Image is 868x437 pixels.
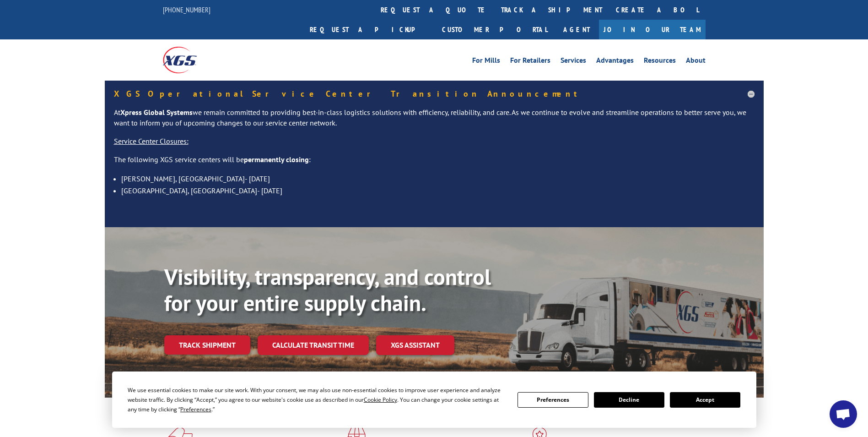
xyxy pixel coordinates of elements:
a: Join Our Team [599,20,706,39]
a: Services [561,57,586,67]
a: For Retailers [510,57,550,67]
button: Decline [594,392,664,408]
div: Cookie Consent Prompt [112,371,756,428]
a: Resources [644,57,676,67]
button: Accept [670,392,740,408]
button: Preferences [518,392,588,408]
strong: permanently closing [244,155,309,164]
strong: Xpress Global Systems [120,108,193,117]
u: Service Center Closures: [114,137,189,146]
a: About [686,57,706,67]
a: Open chat [830,400,857,428]
p: The following XGS service centers will be : [114,154,755,173]
a: For Mills [472,57,500,67]
h5: XGS Operational Service Center Transition Announcement [114,90,755,98]
a: [PHONE_NUMBER] [163,5,210,14]
a: Track shipment [164,335,250,355]
a: Request a pickup [303,20,435,39]
a: XGS ASSISTANT [376,335,454,355]
b: Visibility, transparency, and control for your entire supply chain. [164,262,491,317]
li: [PERSON_NAME], [GEOGRAPHIC_DATA]- [DATE] [121,173,755,185]
a: Advantages [596,57,634,67]
a: Calculate transit time [258,335,369,355]
div: We use essential cookies to make our site work. With your consent, we may also use non-essential ... [128,385,507,414]
span: Cookie Policy [364,396,397,404]
p: At we remain committed to providing best-in-class logistics solutions with efficiency, reliabilit... [114,107,755,137]
li: [GEOGRAPHIC_DATA], [GEOGRAPHIC_DATA]- [DATE] [121,185,755,197]
a: Agent [554,20,599,39]
a: Customer Portal [435,20,554,39]
span: Preferences [180,405,211,413]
